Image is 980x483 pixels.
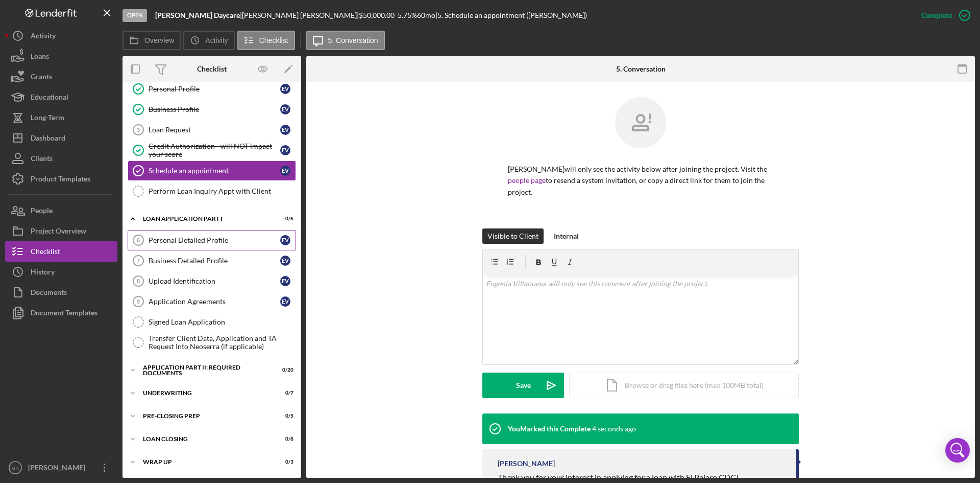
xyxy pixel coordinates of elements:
[275,216,293,222] div: 0 / 6
[5,262,117,282] button: History
[280,125,290,135] div: E V
[31,303,97,326] div: Document Templates
[487,228,538,244] div: Visible to Client
[149,236,280,244] div: Personal Detailed Profile
[508,176,546,185] a: people page
[5,26,117,46] button: Activity
[5,282,117,303] button: Documents
[554,228,579,244] div: Internal
[280,104,290,114] div: E V
[359,11,398,19] div: $50,000.00
[31,148,53,171] div: Clients
[417,11,435,19] div: 60 mo
[26,457,92,480] div: [PERSON_NAME]
[122,9,147,22] div: Open
[137,258,140,264] tspan: 7
[128,271,296,291] a: 8Upload IdentificationEV
[149,257,280,265] div: Business Detailed Profile
[482,373,564,398] button: Save
[275,413,293,419] div: 0 / 5
[128,312,296,332] a: Signed Loan Application
[5,107,117,128] button: Long-Term
[5,148,117,169] a: Clients
[275,459,293,465] div: 0 / 3
[149,126,280,134] div: Loan Request
[149,334,296,351] div: Transfer Client Data, Application and TA Request Into Neoserra (if applicable)
[306,31,385,50] button: 5. Conversation
[143,436,268,442] div: Loan Closing
[280,145,290,155] div: E V
[31,46,49,69] div: Loans
[155,11,240,19] b: [PERSON_NAME] Daycare
[280,276,290,286] div: E V
[516,373,531,398] div: Save
[31,107,64,130] div: Long-Term
[5,200,117,221] a: People
[5,303,117,323] a: Document Templates
[183,31,234,50] button: Activity
[508,425,591,433] div: You Marked this Complete
[280,84,290,94] div: E V
[592,425,636,433] time: 2025-08-15 22:13
[31,128,65,151] div: Dashboard
[128,79,296,99] a: Personal ProfileEV
[237,31,295,50] button: Checklist
[128,160,296,181] a: Schedule an appointmentEV
[275,436,293,442] div: 0 / 8
[205,36,228,44] label: Activity
[259,36,288,44] label: Checklist
[12,465,19,471] text: GR
[137,298,140,305] tspan: 9
[143,216,268,222] div: Loan Application Part I
[143,390,268,396] div: Underwriting
[5,241,117,262] button: Checklist
[398,11,417,19] div: 5.75 %
[508,164,773,198] p: [PERSON_NAME] will only see the activity below after joining the project. Visit the to resend a s...
[280,166,290,176] div: E V
[435,11,587,19] div: | 5. Schedule an appointment ([PERSON_NAME])
[149,142,280,158] div: Credit Authorization - will NOT impact your score
[31,262,55,285] div: History
[143,459,268,465] div: Wrap Up
[128,99,296,120] a: Business ProfileEV
[911,5,975,26] button: Complete
[143,364,268,376] div: Application Part II: Required Documents
[137,127,140,133] tspan: 3
[5,128,117,148] a: Dashboard
[945,438,970,463] div: Open Intercom Messenger
[5,169,117,189] button: Product Templates
[275,367,293,373] div: 0 / 20
[128,140,296,160] a: Credit Authorization - will NOT impact your scoreEV
[143,413,268,419] div: Pre-Closing Prep
[5,221,117,241] button: Project Overview
[128,230,296,250] a: 6Personal Detailed ProfileEV
[616,65,666,73] div: 5. Conversation
[5,87,117,107] button: Educational
[31,169,90,192] div: Product Templates
[5,66,117,87] button: Grants
[128,291,296,312] a: 9Application AgreementsEV
[149,318,296,326] div: Signed Loan Application
[144,36,174,44] label: Overview
[31,200,53,223] div: People
[498,472,739,482] span: Thank you for your interest in applying for a loan with El Pajaro CDC!
[155,11,242,19] div: |
[280,296,290,307] div: E V
[921,5,952,26] div: Complete
[5,46,117,66] button: Loans
[31,87,68,110] div: Educational
[275,390,293,396] div: 0 / 7
[128,120,296,140] a: 3Loan RequestEV
[137,237,140,243] tspan: 6
[328,36,378,44] label: 5. Conversation
[31,241,60,264] div: Checklist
